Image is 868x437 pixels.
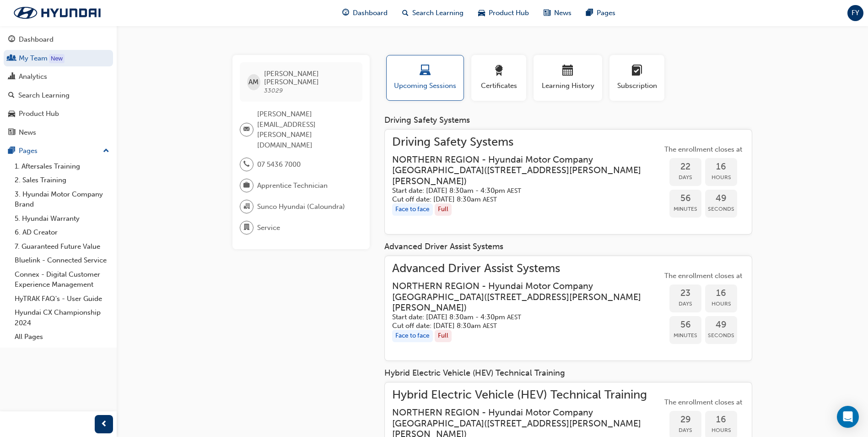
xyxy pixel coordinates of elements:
h5: Cut off date: [DATE] 8:30am [392,322,647,330]
span: AM [248,77,259,87]
span: 29 [669,415,701,425]
div: Driving Safety Systems [384,115,752,126]
span: 23 [669,288,701,299]
span: people-icon [8,55,15,63]
span: up-icon [103,145,109,157]
div: Advanced Driver Assist Systems [384,242,752,252]
span: car-icon [8,110,15,118]
a: My Team [4,50,113,67]
span: FY [852,8,859,18]
span: The enrollment closes at [662,271,744,281]
span: guage-icon [8,36,15,44]
button: Learning History [534,55,602,101]
span: search-icon [8,92,15,100]
span: 16 [705,162,737,172]
span: Minutes [669,204,701,214]
a: pages-iconPages [579,4,623,22]
span: department-icon [243,222,250,234]
span: News [554,8,571,18]
span: Sunco Hyundai (Caloundra) [257,202,345,212]
span: prev-icon [101,419,108,430]
a: guage-iconDashboard [335,4,395,22]
span: news-icon [544,7,550,19]
span: Australian Eastern Standard Time AEST [483,196,497,203]
a: search-iconSearch Learning [395,4,471,22]
span: news-icon [8,129,15,137]
a: Dashboard [4,31,113,48]
a: Connex - Digital Customer Experience Management [11,268,113,292]
span: learningplan-icon [631,65,642,77]
a: 5. Hyundai Warranty [11,212,113,226]
a: Bluelink - Connected Service [11,253,113,268]
a: 3. Hyundai Motor Company Brand [11,187,113,212]
span: pages-icon [8,147,15,155]
a: car-iconProduct Hub [471,4,536,22]
span: The enrollment closes at [662,397,744,408]
button: Upcoming Sessions [386,55,464,101]
img: Trak [5,3,110,22]
h3: NORTHERN REGION - Hyundai Motor Company [GEOGRAPHIC_DATA] ( [STREET_ADDRESS][PERSON_NAME][PERSON_... [392,154,647,186]
span: car-icon [478,7,485,19]
a: All Pages [11,330,113,344]
span: Hybrid Electric Vehicle (HEV) Technical Training [392,390,662,400]
div: Dashboard [19,34,54,45]
div: Tooltip anchor [49,54,65,63]
span: Service [257,223,280,233]
a: news-iconNews [536,4,579,22]
span: [PERSON_NAME] [PERSON_NAME] [264,70,355,86]
span: calendar-icon [562,65,573,77]
span: Seconds [705,204,737,214]
button: Certificates [471,55,526,101]
a: 1. Aftersales Training [11,159,113,174]
a: 7. Guaranteed Future Value [11,240,113,254]
a: Product Hub [4,105,113,122]
div: Face to face [392,330,433,342]
span: 33029 [264,87,283,94]
span: 22 [669,162,701,172]
span: search-icon [402,7,409,19]
span: Certificates [478,81,519,91]
span: 16 [705,288,737,299]
span: 49 [705,320,737,330]
span: 16 [705,415,737,425]
div: Pages [19,146,38,156]
span: organisation-icon [243,201,250,213]
span: The enrollment closes at [662,144,744,155]
span: Hours [705,299,737,309]
span: briefcase-icon [243,180,250,191]
span: 07 5436 7000 [257,159,301,170]
span: Hours [705,172,737,183]
span: Days [669,172,701,183]
span: 49 [705,193,737,204]
button: FY [847,5,863,21]
span: Upcoming Sessions [394,81,457,91]
span: Seconds [705,330,737,341]
h3: NORTHERN REGION - Hyundai Motor Company [GEOGRAPHIC_DATA] ( [STREET_ADDRESS][PERSON_NAME][PERSON_... [392,281,647,313]
span: Driving Safety Systems [392,137,662,147]
a: Driving Safety SystemsNORTHERN REGION - Hyundai Motor Company [GEOGRAPHIC_DATA]([STREET_ADDRESS][... [392,137,744,227]
span: Australian Eastern Standard Time AEST [483,322,497,330]
a: 6. AD Creator [11,225,113,240]
span: chart-icon [8,73,15,81]
span: phone-icon [243,158,250,170]
a: News [4,124,113,141]
div: Open Intercom Messenger [837,406,859,428]
span: Product Hub [489,8,529,18]
span: Hours [705,425,737,436]
div: Full [435,203,452,216]
div: Search Learning [18,90,70,101]
div: Face to face [392,203,433,216]
div: Full [435,330,452,342]
span: Australian Eastern Standard Time AEST [507,187,521,195]
h5: Start date: [DATE] 8:30am - 4:30pm [392,313,647,322]
h5: Cut off date: [DATE] 8:30am [392,195,647,204]
span: 56 [669,193,701,204]
button: Pages [4,142,113,159]
h5: Start date: [DATE] 8:30am - 4:30pm [392,186,647,195]
span: Learning History [540,81,595,91]
span: Dashboard [353,8,388,18]
span: pages-icon [586,7,593,19]
div: Product Hub [19,109,59,119]
span: Subscription [616,81,658,91]
button: DashboardMy TeamAnalyticsSearch LearningProduct HubNews [4,29,113,142]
